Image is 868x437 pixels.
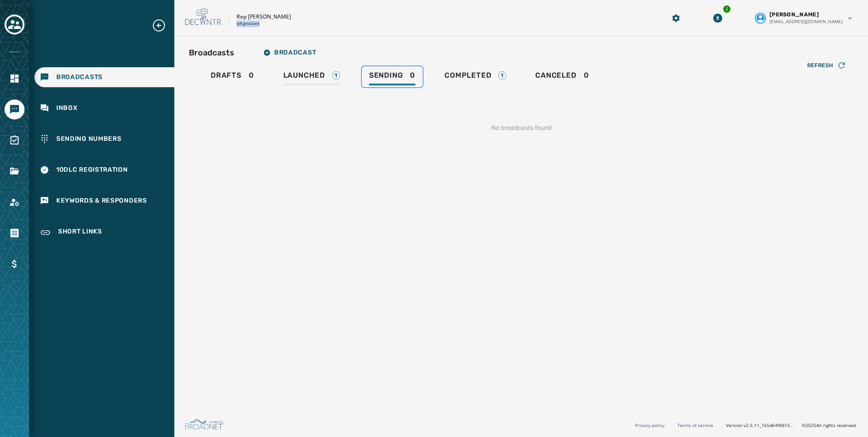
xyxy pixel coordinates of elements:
[635,422,665,428] a: Privacy policy
[35,129,174,149] a: Navigate to Sending Numbers
[56,165,128,174] span: 10DLC Registration
[5,223,25,243] a: Navigate to Orders
[58,227,102,238] span: Short Links
[535,71,589,85] div: 0
[35,67,174,87] a: Navigate to Broadcasts
[152,18,173,33] button: Expand sub nav menu
[35,191,174,211] a: Navigate to Keywords & Responders
[5,130,25,150] a: Navigate to Surveys
[237,13,291,20] p: Rep [PERSON_NAME]
[444,71,491,80] span: Completed
[5,254,25,274] a: Navigate to Billing
[5,161,25,181] a: Navigate to Files
[5,192,25,212] a: Navigate to Account
[498,71,506,79] div: 1
[528,66,596,87] a: Canceled0
[726,422,794,429] span: Version
[211,71,242,80] span: Drafts
[56,104,78,113] span: Inbox
[807,62,833,69] span: Refresh
[437,66,513,87] a: Completed1
[256,44,323,62] button: Broadcast
[35,160,174,180] a: Navigate to 10DLC Registration
[369,71,415,85] div: 0
[35,222,174,243] a: Navigate to Short Links
[802,422,857,428] span: © 2025 All rights reserved.
[369,71,403,80] span: Sending
[751,7,857,29] button: User settings
[5,99,25,119] a: Navigate to Messaging
[283,71,325,80] span: Launched
[56,196,147,205] span: Keywords & Responders
[56,134,122,144] span: Sending Numbers
[189,109,853,147] div: No broadcasts found
[722,5,731,14] div: 2
[35,98,174,118] a: Navigate to Inbox
[263,49,316,56] span: Broadcast
[5,69,25,89] a: Navigate to Home
[203,66,261,87] a: Drafts0
[535,71,576,80] span: Canceled
[710,10,726,26] button: Download Menu
[668,10,684,26] button: Manage global settings
[276,66,347,87] a: Launched1
[332,71,340,79] div: 1
[744,422,794,429] span: v2.5.11_165d649fd1592c218755210ebffa1e5a55c3084e
[769,11,819,18] span: [PERSON_NAME]
[5,15,25,35] button: Toggle account select drawer
[189,46,234,59] h2: Broadcasts
[211,71,254,85] div: 0
[237,20,260,27] p: q4gnauwx
[56,73,103,82] span: Broadcasts
[800,58,853,73] button: Refresh
[769,18,843,25] span: [EMAIL_ADDRESS][DOMAIN_NAME]
[677,422,713,428] a: Terms of service
[362,66,423,87] a: Sending0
